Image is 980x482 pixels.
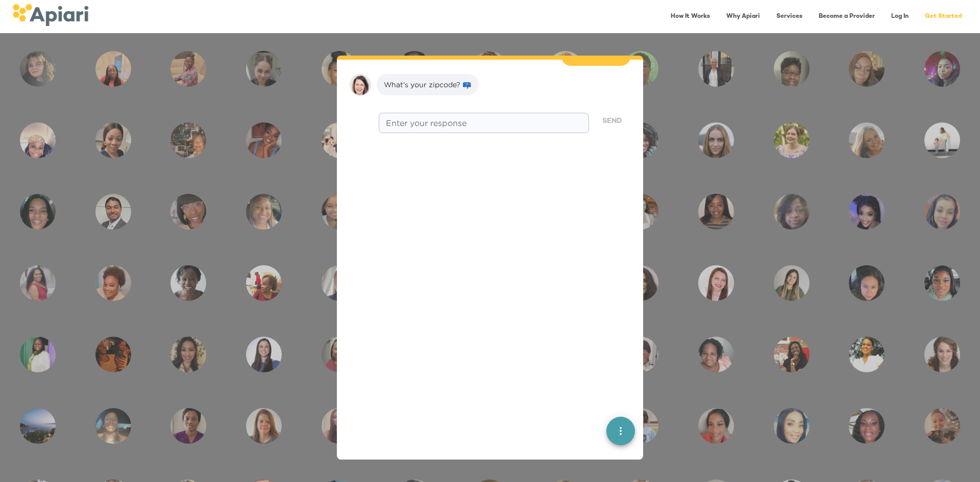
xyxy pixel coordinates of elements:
div: What's your zipcode? 📪 [384,80,471,90]
a: Get Started [919,6,968,27]
a: Why Apiari [720,6,766,27]
img: logo [12,4,88,26]
img: amy.37686e0395c82528988e.png [349,74,372,96]
button: quick menu [606,417,635,445]
a: Services [770,6,808,27]
a: How It Works [665,6,716,27]
a: Become a Provider [813,6,881,27]
a: Log In [885,6,915,27]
